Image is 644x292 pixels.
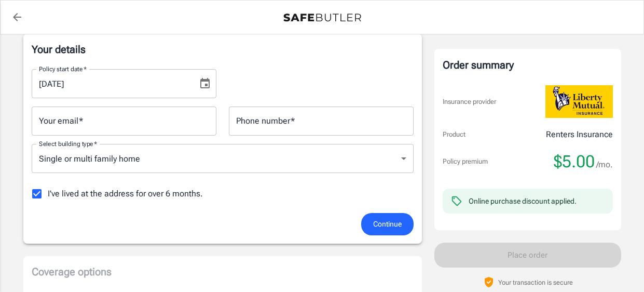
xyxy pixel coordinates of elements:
input: Enter number [229,107,414,136]
span: I've lived at the address for over 6 months. [48,188,203,200]
p: Insurance provider [443,97,496,107]
span: $5.00 [554,151,595,172]
span: Continue [373,218,402,231]
label: Select building type [39,139,97,148]
p: Renters Insurance [546,128,613,141]
span: /mo. [596,157,613,172]
label: Policy start date [39,64,87,73]
input: MM/DD/YYYY [32,69,190,98]
img: Liberty Mutual [545,85,613,118]
p: Product [443,129,465,140]
button: Continue [361,213,414,235]
div: Order summary [443,57,613,73]
div: Single or multi family home [32,144,414,173]
p: Your transaction is secure [498,277,573,287]
p: Policy premium [443,156,488,167]
div: Online purchase discount applied. [469,196,577,206]
a: back to quotes [7,7,28,28]
input: Enter email [32,107,216,136]
img: Back to quotes [283,14,361,22]
p: Your details [32,42,414,57]
button: Choose date, selected date is Oct 8, 2025 [195,73,215,94]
